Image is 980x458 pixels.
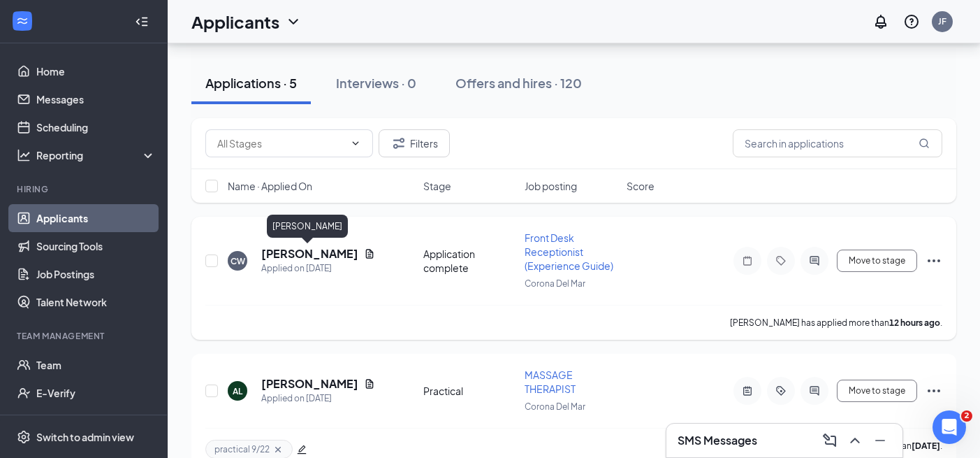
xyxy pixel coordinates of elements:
[36,148,156,162] div: Reporting
[773,385,789,396] svg: ActiveTag
[36,288,156,316] a: Talent Network
[423,179,451,193] span: Stage
[36,430,134,444] div: Switch to admin view
[214,443,270,455] span: practical 9/22
[231,255,245,267] div: CW
[17,183,153,195] div: Hiring
[889,317,940,328] b: 12 hours ago
[36,232,156,260] a: Sourcing Tools
[135,15,149,29] svg: Collapse
[525,231,613,272] span: Front Desk Receptionist (Experience Guide)
[627,179,654,193] span: Score
[525,179,577,193] span: Job posting
[903,13,920,30] svg: QuestionInfo
[15,14,29,28] svg: WorkstreamLogo
[36,379,156,407] a: E-Verify
[261,246,358,262] h5: [PERSON_NAME]
[261,392,375,406] div: Applied on [DATE]
[455,74,582,92] div: Offers and hires · 120
[261,376,358,392] h5: [PERSON_NAME]
[733,129,942,157] input: Search in applications
[285,13,302,30] svg: ChevronDown
[36,351,156,379] a: Team
[819,429,841,452] button: ComposeMessage
[869,429,891,452] button: Minimize
[730,317,942,329] p: [PERSON_NAME] has applied more than .
[837,250,917,272] button: Move to stage
[872,432,888,449] svg: Minimize
[233,385,242,397] div: AL
[205,74,297,92] div: Applications · 5
[821,432,838,449] svg: ComposeMessage
[390,135,407,152] svg: Filter
[872,13,889,30] svg: Notifications
[739,255,756,266] svg: Note
[17,430,31,444] svg: Settings
[678,433,757,448] h3: SMS Messages
[364,248,375,259] svg: Document
[36,407,156,435] a: Documents
[525,278,585,289] span: Corona Del Mar
[364,378,375,389] svg: Document
[806,255,823,266] svg: ActiveChat
[423,384,517,398] div: Practical
[837,380,917,402] button: Move to stage
[36,57,156,85] a: Home
[844,429,866,452] button: ChevronUp
[739,385,756,396] svg: ActiveNote
[350,138,361,149] svg: ChevronDown
[17,330,153,342] div: Team Management
[267,215,348,238] div: [PERSON_NAME]
[423,247,517,275] div: Application complete
[961,410,972,422] span: 2
[806,385,823,396] svg: ActiveChat
[525,368,576,395] span: MASSAGE THERAPIST
[912,441,940,451] b: [DATE]
[938,15,946,27] div: JF
[919,138,930,149] svg: MagnifyingGlass
[36,204,156,232] a: Applicants
[926,382,942,399] svg: Ellipses
[336,74,416,92] div: Interviews · 0
[773,255,789,266] svg: Tag
[933,410,966,444] iframe: Intercom live chat
[36,113,156,141] a: Scheduling
[36,85,156,113] a: Messages
[297,445,307,455] span: edit
[36,260,156,288] a: Job Postings
[272,444,284,455] svg: Cross
[926,252,942,269] svg: Ellipses
[379,129,450,157] button: Filter Filters
[217,136,344,151] input: All Stages
[525,401,585,412] span: Corona Del Mar
[191,10,279,34] h1: Applicants
[847,432,863,449] svg: ChevronUp
[228,179,312,193] span: Name · Applied On
[17,148,31,162] svg: Analysis
[261,262,375,275] div: Applied on [DATE]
